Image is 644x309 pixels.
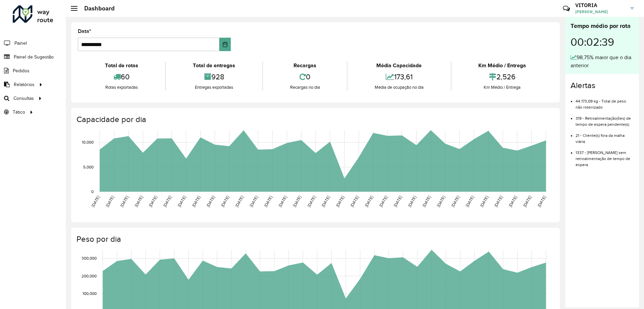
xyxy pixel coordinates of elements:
text: [DATE] [278,195,287,208]
text: [DATE] [321,195,330,208]
text: [DATE] [335,195,345,208]
div: Total de rotas [79,62,163,70]
button: Choose Date [219,38,231,51]
span: Tático [13,109,25,116]
h4: Peso por dia [76,234,553,244]
text: [DATE] [91,195,100,208]
div: 0 [265,70,345,84]
div: 00:02:39 [571,31,634,53]
text: [DATE] [292,195,302,208]
text: [DATE] [263,195,273,208]
text: [DATE] [234,195,244,208]
span: [PERSON_NAME] [575,9,626,15]
div: Km Médio / Entrega [453,84,551,91]
text: [DATE] [537,195,546,208]
text: [DATE] [162,195,172,208]
text: [DATE] [119,195,129,208]
div: Total de entregas [167,62,260,70]
div: 928 [167,70,260,84]
div: Km Médio / Entrega [453,62,551,70]
text: [DATE] [105,195,115,208]
a: Contato Rápido [559,1,574,16]
label: Data [78,27,91,35]
span: Painel de Sugestão [14,53,54,61]
li: 319 - Retroalimentação(ões) de tempo de espera pendente(s) [576,110,634,127]
text: [DATE] [436,195,446,208]
text: [DATE] [220,195,230,208]
text: [DATE] [134,195,144,208]
text: [DATE] [350,195,359,208]
div: Tempo médio por rota [571,22,634,31]
text: [DATE] [364,195,374,208]
text: 300,000 [82,256,97,261]
li: 44.173,09 kg - Total de peso não roteirizado [576,93,634,110]
span: Relatórios [14,81,35,88]
h4: Capacidade por dia [76,115,553,124]
text: 10,000 [82,140,94,145]
span: Painel [14,40,27,47]
div: 98,75% maior que o dia anterior [571,53,634,70]
div: Recargas [265,62,345,70]
text: 100,000 [83,292,97,296]
div: 2,526 [453,70,551,84]
h4: Alertas [571,81,634,90]
text: [DATE] [522,195,532,208]
li: 21 - Cliente(s) fora da malha viária [576,127,634,145]
div: Média Capacidade [349,62,449,70]
text: [DATE] [508,195,518,208]
div: Entregas exportadas [167,84,260,91]
text: [DATE] [493,195,503,208]
h2: Dashboard [77,5,115,12]
text: [DATE] [479,195,489,208]
text: [DATE] [422,195,431,208]
text: [DATE] [393,195,402,208]
h3: VITORIA [575,2,626,8]
li: 1337 - [PERSON_NAME] sem retroalimentação de tempo de espera [576,145,634,168]
div: Recargas no dia [265,84,345,91]
div: 60 [79,70,163,84]
text: 5,000 [83,165,94,169]
text: [DATE] [191,195,201,208]
text: [DATE] [307,195,316,208]
span: Pedidos [13,67,30,74]
text: [DATE] [206,195,215,208]
text: [DATE] [407,195,417,208]
text: [DATE] [148,195,158,208]
div: Rotas exportadas [79,84,163,91]
text: [DATE] [450,195,460,208]
text: [DATE] [465,195,475,208]
text: [DATE] [378,195,388,208]
text: [DATE] [177,195,186,208]
text: 200,000 [82,274,97,278]
text: [DATE] [249,195,259,208]
div: 173,61 [349,70,449,84]
span: Consultas [13,95,34,102]
text: 0 [91,189,94,194]
div: Média de ocupação no dia [349,84,449,91]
